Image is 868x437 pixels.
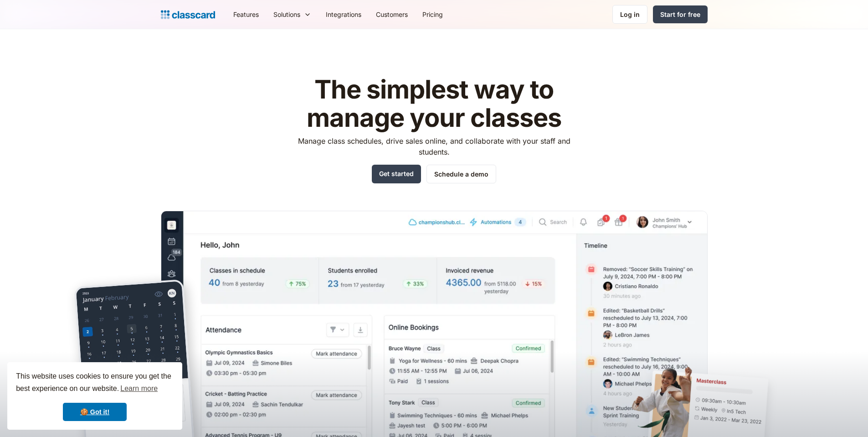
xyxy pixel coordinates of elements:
p: Manage class schedules, drive sales online, and collaborate with your staff and students. [289,135,579,157]
div: Solutions [266,4,318,25]
a: Log in [612,5,647,24]
a: Features [226,4,266,25]
a: Logo [161,8,215,21]
a: Get started [372,165,421,183]
div: Solutions [273,10,300,19]
div: Log in [620,10,640,19]
a: Schedule a demo [426,165,496,183]
a: Start for free [653,5,708,23]
a: Pricing [415,4,450,25]
a: dismiss cookie message [63,403,127,421]
span: This website uses cookies to ensure you get the best experience on our website. [16,371,174,395]
a: learn more about cookies [119,382,159,395]
a: Customers [369,4,415,25]
div: Start for free [660,10,700,19]
a: Integrations [318,4,369,25]
h1: The simplest way to manage your classes [289,76,579,132]
div: cookieconsent [7,362,182,430]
